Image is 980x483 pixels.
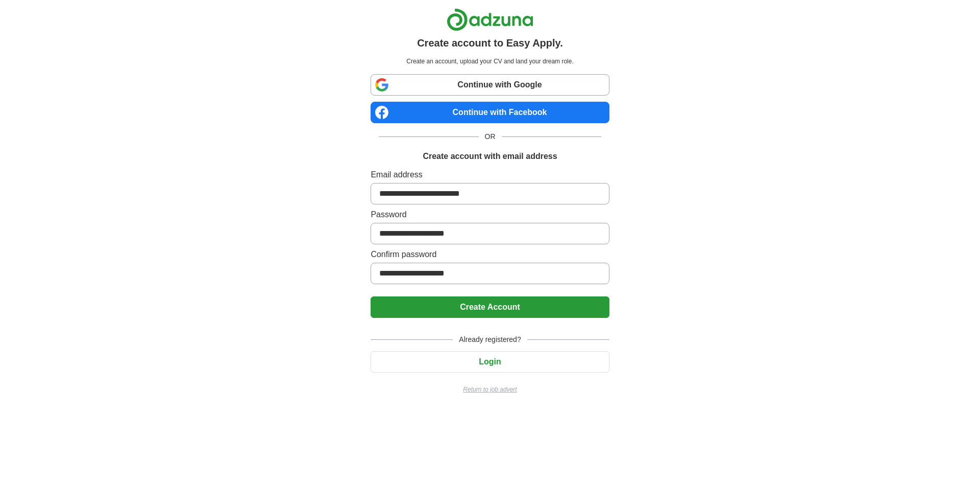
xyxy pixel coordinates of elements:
[371,248,609,261] label: Confirm password
[371,74,609,96] a: Continue with Google
[447,8,533,31] img: Adzuna logo
[371,385,609,394] a: Return to job advert
[371,296,609,318] button: Create Account
[371,169,609,181] label: Email address
[371,209,609,221] label: Password
[371,351,609,373] button: Login
[423,150,557,163] h1: Create account with email address
[453,334,527,345] span: Already registered?
[479,131,502,142] span: OR
[371,102,609,123] a: Continue with Facebook
[417,35,563,51] h1: Create account to Easy Apply.
[371,357,609,366] a: Login
[373,57,607,66] p: Create an account, upload your CV and land your dream role.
